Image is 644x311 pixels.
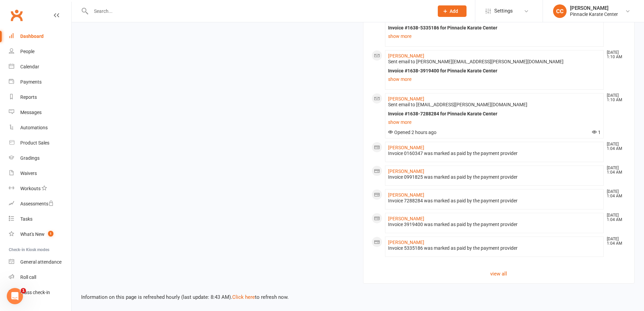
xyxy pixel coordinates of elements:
[20,201,54,206] div: Assessments
[9,105,71,120] a: Messages
[20,155,40,161] div: Gradings
[9,120,71,135] a: Automations
[20,140,49,146] div: Product Sales
[21,288,26,293] span: 1
[603,213,626,222] time: [DATE] 1:04 AM
[388,111,601,117] div: Invoice #1638-7288284 for Pinnacle Karate Center
[20,49,34,54] div: People
[20,79,42,85] div: Payments
[388,96,424,102] a: [PERSON_NAME]
[9,135,71,151] a: Product Sales
[388,240,424,245] a: [PERSON_NAME]
[9,212,71,227] a: Tasks
[388,222,601,227] div: Invoice 3919400 was marked as paid by the payment provider
[9,166,71,181] a: Waivers
[20,34,44,39] div: Dashboard
[7,288,23,304] iframe: Intercom live chat
[20,125,48,130] div: Automations
[603,190,626,198] time: [DATE] 1:04 AM
[603,237,626,246] time: [DATE] 1:04 AM
[494,3,513,19] span: Settings
[9,181,71,196] a: Workouts
[20,231,45,237] div: What's New
[388,174,601,180] div: Invoice 0991825 was marked as paid by the payment provider
[388,169,424,174] a: [PERSON_NAME]
[9,254,71,270] a: General attendance kiosk mode
[388,102,527,107] span: Sent email to [EMAIL_ADDRESS][PERSON_NAME][DOMAIN_NAME]
[89,6,429,16] input: Search...
[20,64,39,69] div: Calendar
[388,151,601,156] div: Invoice 0160347 was marked as paid by the payment provider
[388,74,601,84] a: show more
[9,196,71,212] a: Assessments
[603,93,626,102] time: [DATE] 1:10 AM
[9,59,71,74] a: Calendar
[20,94,37,100] div: Reports
[9,285,71,300] a: Class kiosk mode
[388,59,564,64] span: Sent email to [PERSON_NAME][EMAIL_ADDRESS][PERSON_NAME][DOMAIN_NAME]
[20,110,42,115] div: Messages
[9,270,71,285] a: Roll call
[388,31,601,41] a: show more
[9,151,71,166] a: Gradings
[20,216,32,222] div: Tasks
[20,259,62,265] div: General attendance
[9,44,71,59] a: People
[450,8,458,14] span: Add
[388,130,436,135] span: Opened 2 hours ago
[388,117,601,127] a: show more
[388,216,424,221] a: [PERSON_NAME]
[9,29,71,44] a: Dashboard
[388,198,601,204] div: Invoice 7288284 was marked as paid by the payment provider
[9,74,71,90] a: Payments
[9,90,71,105] a: Reports
[20,274,36,280] div: Roll call
[592,130,601,135] span: 1
[20,290,50,295] div: Class check-in
[9,227,71,242] a: What's New1
[20,186,41,191] div: Workouts
[232,294,255,300] a: Click here
[8,7,25,24] a: Clubworx
[48,231,53,237] span: 1
[603,142,626,151] time: [DATE] 1:04 AM
[72,284,644,301] div: Information on this page is refreshed hourly (last update: 8:43 AM). to refresh now.
[570,5,618,11] div: [PERSON_NAME]
[603,50,626,59] time: [DATE] 1:10 AM
[603,166,626,175] time: [DATE] 1:04 AM
[388,145,424,150] a: [PERSON_NAME]
[20,171,37,176] div: Waivers
[388,245,601,251] div: Invoice 5335186 was marked as paid by the payment provider
[553,4,567,18] div: CC
[388,53,424,59] a: [PERSON_NAME]
[388,192,424,198] a: [PERSON_NAME]
[372,270,626,278] a: view all
[438,5,467,17] button: Add
[388,25,601,31] div: Invoice #1638-5335186 for Pinnacle Karate Center
[570,11,618,17] div: Pinnacle Karate Center
[388,68,601,74] div: Invoice #1638-3919400 for Pinnacle Karate Center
